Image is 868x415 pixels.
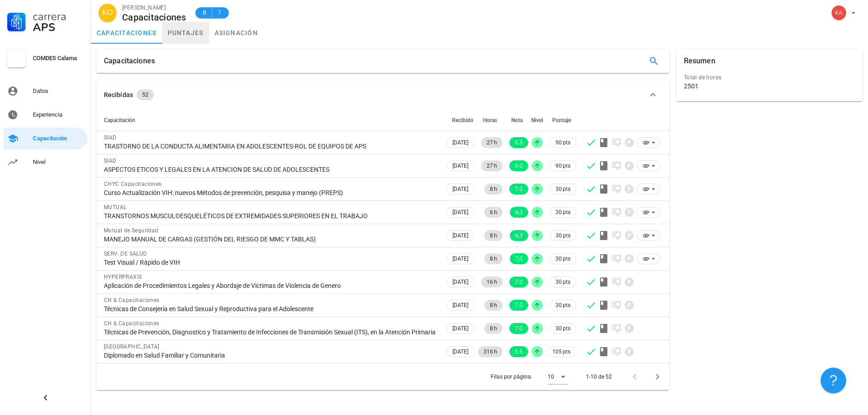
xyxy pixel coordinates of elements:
span: 90 pts [555,161,570,170]
th: Recibido [445,109,476,131]
span: 30 pts [555,324,570,333]
span: 30 pts [555,184,570,194]
span: SIAD [104,158,117,164]
span: Nivel [531,117,543,123]
span: Capacitación [104,117,135,123]
th: Nivel [530,109,544,131]
span: 8 h [490,230,497,241]
span: [DATE] [452,347,468,357]
div: 10Filas por página: [548,369,569,384]
span: B [201,8,208,17]
a: Experiencia [4,104,87,126]
div: Recibidas [104,90,133,100]
th: Horas [476,109,504,131]
span: KO [102,4,113,22]
span: 27 h [487,160,497,171]
div: Curso Actualización VIH: nuevos Métodos de prevención, pesquisa y manejo (PREPS) [104,189,437,197]
div: 10 [548,373,554,381]
span: Nota [511,117,523,123]
div: Aplicación de Procedimientos Legales y Abordaje de Victimas de Violencia de Genero [104,282,437,290]
div: Capacitaciones [104,49,155,73]
span: Puntaje [552,117,571,123]
button: Página siguiente [649,369,666,385]
a: puntajes [162,22,209,44]
div: MANEJO MANUAL DE CARGAS (GESTIÓN DEL RIESGO DE MMC Y TABLAS) [104,235,437,243]
div: Técnicas de Consejería en Salud Sexual y Reproductiva para el Adolescente [104,305,437,313]
div: COMDES Calama [33,55,84,62]
div: APS [33,22,84,33]
span: 105 pts [552,347,570,356]
span: 7.0 [515,300,523,311]
div: ASPECTOS ETICOS Y LEGALES EN LA ATENCION DE SALUD DE ADOLESCENTES [104,165,437,174]
div: Filas por página: [491,364,569,390]
a: Nivel [4,151,87,173]
div: Total de horas [684,73,855,82]
div: 1-10 de 52 [586,373,612,381]
span: CH & Capacitaciones [104,297,159,303]
span: 90 pts [555,138,570,147]
th: Capacitación [97,109,445,131]
span: CHYC Capacitaciones [104,181,162,187]
span: 7 [216,8,223,17]
div: Nivel [33,159,84,166]
span: Recibido [452,117,473,123]
a: Capacitación [4,128,87,149]
span: 27 h [487,137,497,148]
span: [DATE] [452,231,468,241]
a: Datos [4,80,87,102]
span: 7.0 [515,323,523,334]
div: Resumen [684,49,715,73]
span: 7.0 [515,184,523,195]
div: Test Visual / Rápido de VIH [104,258,437,266]
span: [DATE] [452,300,468,310]
span: 6.3 [515,137,523,148]
div: Carrera [33,11,84,22]
div: Experiencia [33,111,84,118]
div: Técnicas de Prevención, Diagnostico y Tratamiento de Infecciones de Transmisión Sexual (ITS), en ... [104,328,437,336]
span: Mutual de Seguridad [104,227,159,234]
span: 6.0 [515,160,523,171]
span: 8 h [490,253,497,264]
span: [DATE] [452,323,468,333]
div: Datos [33,87,84,95]
span: SIAD [104,134,117,141]
div: Capacitación [33,135,84,142]
div: avatar [832,5,846,20]
div: avatar [98,4,117,22]
span: 8 h [490,323,497,334]
span: [DATE] [452,277,468,287]
span: [DATE] [452,207,468,217]
a: asignación [209,22,264,44]
span: 6.6 [515,346,523,357]
span: [DATE] [452,184,468,194]
span: SERV. DE SALUD [104,251,147,257]
div: Diplomado en Salud Familiar y Comunitaria [104,351,437,359]
span: 30 pts [555,254,570,263]
div: [PERSON_NAME] [122,3,186,12]
span: [DATE] [452,138,468,148]
span: CH & Capacitaciones [104,320,159,327]
span: 52 [142,89,149,100]
span: 30 pts [555,301,570,310]
span: 30 pts [555,277,570,287]
span: [DATE] [452,254,468,264]
span: 30 pts [555,208,570,217]
span: 30 pts [555,231,570,240]
span: MUTUAL [104,204,126,210]
span: 6,3 [515,207,523,218]
span: 316 h [483,346,497,357]
span: 16 h [487,277,497,287]
th: Nota [504,109,530,131]
a: capacitaciones [91,22,162,44]
th: Puntaje [544,109,578,131]
span: 6 h [490,207,497,218]
div: TRANSTORNOS MUSCULOESQUELÉTICOS DE EXTREMIDADES SUPERIORES EN EL TRABAJO [104,212,437,220]
span: [DATE] [452,161,468,171]
span: [GEOGRAPHIC_DATA] [104,343,159,350]
span: 6,3 [515,230,523,241]
div: TRASTORNO DE LA CONDUCTA ALIMENTARIA EN ADOLESCENTES-ROL DE EQUIPOS DE APS [104,142,437,150]
button: Recibidas 52 [97,80,669,109]
div: 2501 [684,82,699,90]
div: Capacitaciones [122,12,186,22]
span: 7.0 [515,277,523,287]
